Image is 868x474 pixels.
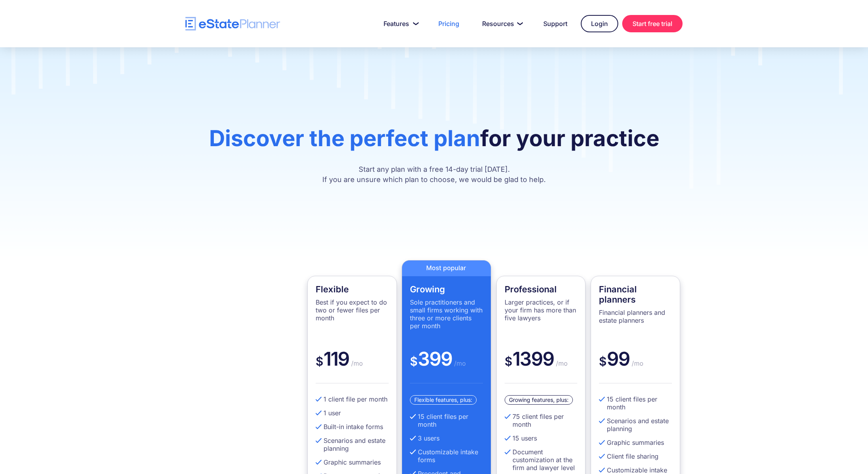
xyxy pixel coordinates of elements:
[599,354,607,368] span: $
[473,16,530,32] a: Resources
[316,423,389,431] li: Built-in intake forms
[505,284,578,294] h4: Professional
[316,298,389,322] p: Best if you expect to do two or fewer files per month
[599,347,672,383] div: 99
[554,359,568,367] span: /mo
[452,359,466,367] span: /mo
[374,16,425,32] a: Features
[316,284,389,294] h4: Flexible
[622,15,683,32] a: Start free trial
[505,354,513,368] span: $
[505,347,578,383] div: 1399
[429,16,469,32] a: Pricing
[316,458,389,466] li: Graphic summaries
[599,284,672,305] h4: Financial planners
[316,409,389,417] li: 1 user
[349,359,363,367] span: /mo
[410,434,483,442] li: 3 users
[599,395,672,411] li: 15 client files per month
[599,417,672,433] li: Scenarios and estate planning
[410,413,483,428] li: 15 client files per month
[410,298,483,330] p: Sole practitioners and small firms working with three or more clients per month
[599,439,672,446] li: Graphic summaries
[581,15,618,32] a: Login
[185,17,280,31] a: home
[505,413,578,428] li: 75 client files per month
[209,125,480,152] span: Discover the perfect plan
[316,354,324,368] span: $
[410,354,418,368] span: $
[410,284,483,294] h4: Growing
[185,164,683,185] p: Start any plan with a free 14-day trial [DATE]. If you are unsure which plan to choose, we would ...
[599,452,672,460] li: Client file sharing
[410,395,477,405] div: Flexible features, plus:
[316,347,389,383] div: 119
[410,347,483,383] div: 399
[505,448,578,472] li: Document customization at the firm and lawyer level
[410,448,483,464] li: Customizable intake forms
[505,298,578,322] p: Larger practices, or if your firm has more than five lawyers
[505,434,578,442] li: 15 users
[599,309,672,324] p: Financial planners and estate planners
[316,437,389,452] li: Scenarios and estate planning
[316,395,389,403] li: 1 client file per month
[630,359,644,367] span: /mo
[534,16,577,32] a: Support
[185,126,683,158] h1: for your practice
[505,395,573,405] div: Growing features, plus:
